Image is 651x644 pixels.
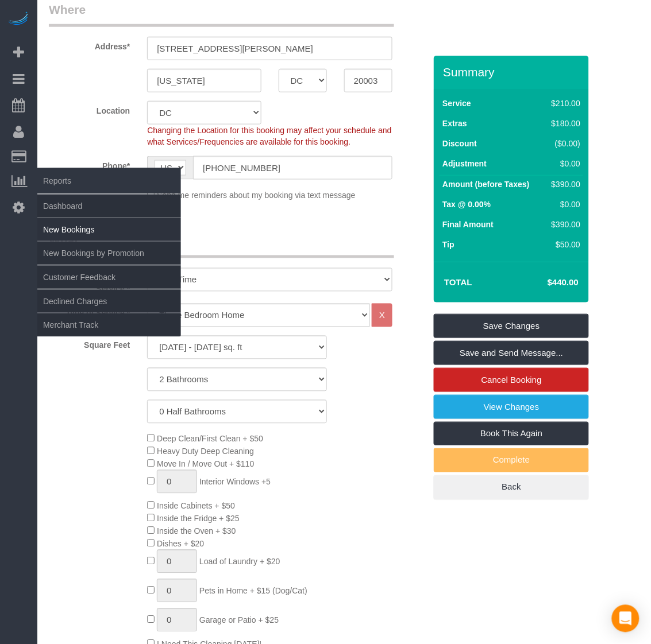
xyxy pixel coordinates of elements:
[199,557,280,567] span: Load of Laundry + $20
[547,118,580,129] div: $180.00
[157,514,240,523] span: Inside the Fridge + $25
[612,605,640,633] div: Open Intercom Messenger
[37,195,181,218] a: Dashboard
[157,527,236,536] span: Inside the Oven + $30
[37,290,181,313] a: Declined Charges
[434,475,589,499] a: Back
[442,138,477,149] label: Discount
[442,179,529,190] label: Amount (before Taxes)
[547,199,580,210] div: $0.00
[344,69,392,92] input: Zip Code*
[37,218,181,241] a: New Bookings
[442,239,454,250] label: Tip
[157,460,254,469] span: Move In / Move Out + $110
[434,368,589,392] a: Cancel Booking
[147,126,391,146] span: Changing the Location for this booking may affect your schedule and what Services/Frequencies are...
[40,101,138,117] label: Location
[37,242,181,265] a: New Bookings by Promotion
[40,156,138,172] label: Phone*
[442,158,487,169] label: Adjustment
[157,434,263,444] span: Deep Clean/First Clean + $50
[443,65,583,79] h3: Summary
[442,219,494,230] label: Final Amount
[547,138,580,149] div: ($0.00)
[193,156,392,180] input: Phone*
[199,478,271,487] span: Interior Windows +5
[37,168,181,194] span: Reports
[157,191,356,200] span: Send me reminders about my booking via text message
[434,395,589,419] a: View Changes
[442,199,491,210] label: Tax @ 0.00%
[547,239,580,250] div: $50.00
[434,341,589,365] a: Save and Send Message...
[513,278,579,288] h4: $440.00
[40,336,138,351] label: Square Feet
[7,11,30,28] img: Automaid Logo
[442,98,471,109] label: Service
[37,313,181,336] a: Merchant Track
[49,1,394,27] legend: Where
[37,266,181,289] a: Customer Feedback
[157,447,254,456] span: Heavy Duty Deep Cleaning
[547,219,580,230] div: $390.00
[157,502,235,511] span: Inside Cabinets + $50
[444,277,472,287] strong: Total
[49,232,394,258] legend: What
[547,98,580,109] div: $210.00
[434,314,589,338] a: Save Changes
[442,118,467,129] label: Extras
[40,37,138,52] label: Address*
[199,616,279,625] span: Garage or Patio + $25
[434,422,589,446] a: Book This Again
[157,540,204,549] span: Dishes + $20
[37,194,181,337] ul: Reports
[547,179,580,190] div: $390.00
[147,69,261,92] input: City*
[547,158,580,169] div: $0.00
[199,587,307,596] span: Pets in Home + $15 (Dog/Cat)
